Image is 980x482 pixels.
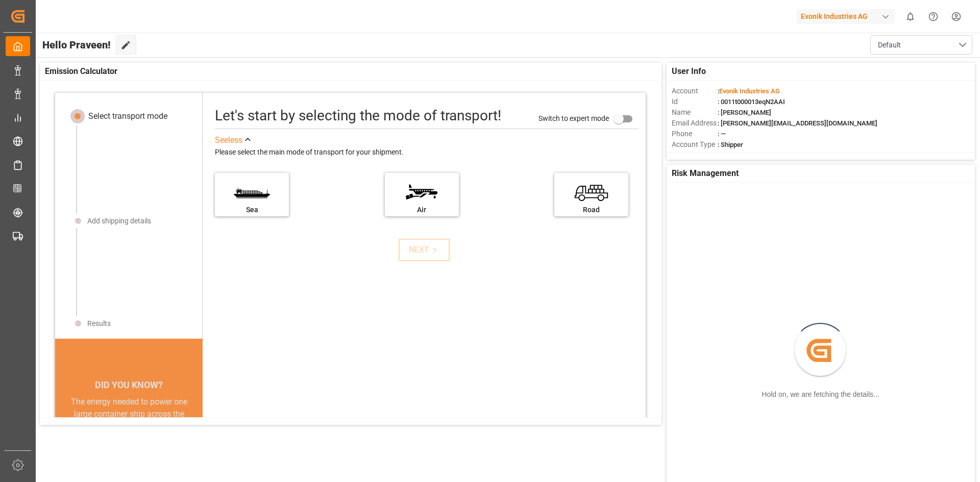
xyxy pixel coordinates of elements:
[399,239,450,261] button: NEXT
[899,5,922,28] button: show 0 new notifications
[45,65,117,78] span: Emission Calculator
[672,167,739,180] span: Risk Management
[67,396,190,469] div: The energy needed to power one large container ship across the ocean in a single day is the same ...
[762,389,879,400] div: Hold on, we are fetching the details...
[718,119,877,127] span: : [PERSON_NAME][EMAIL_ADDRESS][DOMAIN_NAME]
[718,130,726,138] span: : —
[878,40,901,50] span: Default
[55,374,203,396] div: DID YOU KNOW?
[215,134,242,146] div: See less
[718,109,771,116] span: : [PERSON_NAME]
[55,396,69,481] button: previous slide / item
[719,87,780,95] span: Evonik Industries AG
[559,205,623,215] div: Road
[88,110,167,122] div: Select transport mode
[870,35,972,55] button: open menu
[672,86,718,96] span: Account
[672,65,706,78] span: User Info
[672,139,718,150] span: Account Type
[538,114,609,122] span: Switch to expert mode
[409,244,440,256] div: NEXT
[87,318,111,329] div: Results
[672,96,718,107] span: Id
[215,105,501,126] div: Let's start by selecting the mode of transport!
[797,7,899,26] button: Evonik Industries AG
[672,118,718,129] span: Email Address
[42,35,111,55] span: Hello Praveen!
[718,87,780,95] span: :
[220,205,284,215] div: Sea
[87,216,151,226] div: Add shipping details
[672,129,718,139] span: Phone
[797,9,895,24] div: Evonik Industries AG
[188,396,203,481] button: next slide / item
[672,107,718,118] span: Name
[922,5,945,28] button: Help Center
[718,98,785,106] span: : 0011t000013eqN2AAI
[718,141,743,148] span: : Shipper
[390,205,454,215] div: Air
[215,146,639,159] div: Please select the main mode of transport for your shipment.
